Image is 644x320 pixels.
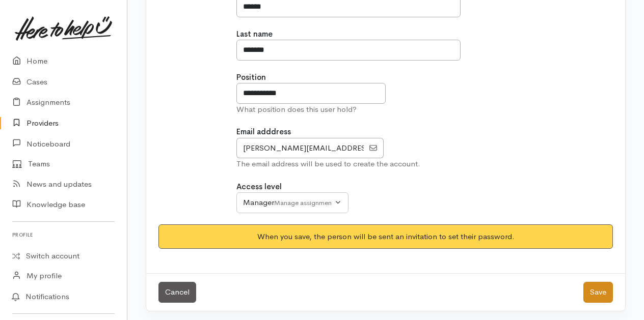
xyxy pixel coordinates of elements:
div: Manager [243,197,333,209]
div: When you save, the person will be sent an invitation to set their password. [158,224,613,249]
div: What position does this user hold? [236,104,535,115]
h6: Profile [12,228,115,242]
label: Access level [236,181,282,193]
small: Manage assignments, users and organisation details [274,198,429,207]
label: Position [236,72,266,83]
a: Cancel [158,282,196,303]
div: The email address will be used to create the account. [236,158,535,170]
button: Save [583,282,613,303]
button: Manager Manage assignments, users and organisation details [236,192,348,213]
label: Last name [236,28,273,40]
label: Email adddress [236,126,291,138]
